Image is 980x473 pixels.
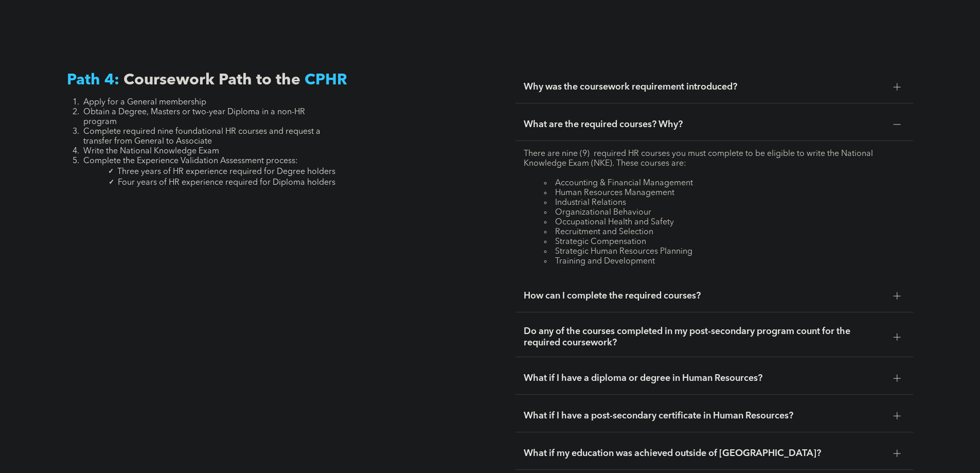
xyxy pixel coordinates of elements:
[544,179,905,188] li: Accounting & Financial Management
[524,149,905,169] p: There are nine (9) required HR courses you must complete to be eligible to write the National Kno...
[524,326,885,348] span: Do any of the courses completed in my post-secondary program count for the required coursework?
[544,218,905,227] li: Occupational Health and Safety
[117,168,335,176] span: Three years of HR experience required for Degree holders
[544,237,905,247] li: Strategic Compensation
[544,227,905,237] li: Recruitment and Selection
[123,73,300,88] span: Coursework Path to the
[83,98,206,107] span: Apply for a General membership
[524,373,885,384] span: What if I have a diploma or degree in Human Resources?
[524,81,885,93] span: Why was the coursework requirement introduced?
[524,448,885,459] span: What if my education was achieved outside of [GEOGRAPHIC_DATA]?
[544,208,905,218] li: Organizational Behaviour
[83,157,298,165] span: Complete the Experience Validation Assessment process:
[544,188,905,198] li: Human Resources Management
[544,257,905,267] li: Training and Development
[524,410,885,422] span: What if I have a post-secondary certificate in Human Resources?
[305,73,347,88] span: CPHR
[83,128,320,146] span: Complete required nine foundational HR courses and request a transfer from General to Associate
[544,247,905,257] li: Strategic Human Resources Planning
[524,119,885,130] span: What are the required courses? Why?
[83,108,305,126] span: Obtain a Degree, Masters or two-year Diploma in a non-HR program
[544,198,905,208] li: Industrial Relations
[118,179,335,187] span: Four years of HR experience required for Diploma holders
[67,73,119,88] span: Path 4:
[83,147,219,155] span: Write the National Knowledge Exam
[524,290,885,302] span: How can I complete the required courses?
